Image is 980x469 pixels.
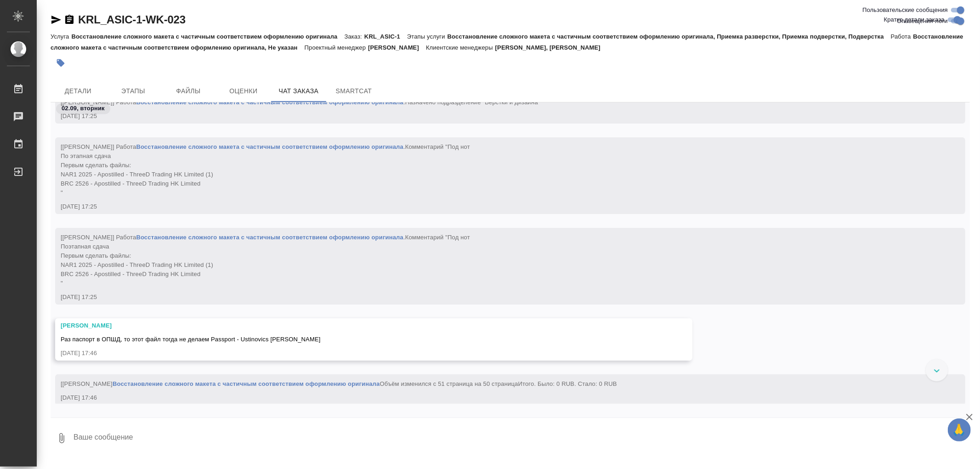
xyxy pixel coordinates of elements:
[368,44,426,51] p: [PERSON_NAME]
[166,85,210,97] span: Файлы
[136,143,403,150] a: Восстановление сложного макета с частичным соответствием оформлению оригинала
[448,33,891,40] p: Восстановление сложного макета с частичным соответствием оформлению оригинала, Приемка разверстки...
[56,85,100,97] span: Детали
[948,418,971,441] button: 🙏
[71,33,344,40] p: Восстановление сложного макета с частичным соответствием оформлению оригинала
[61,380,617,387] span: [[PERSON_NAME] Объём изменился с 51 страница на 50 страница
[61,202,933,211] div: [DATE] 17:25
[332,85,376,97] span: SmartCat
[62,104,105,113] p: 02.09, вторник
[305,44,368,51] p: Проектный менеджер
[113,380,380,387] a: Восстановление сложного макета с частичным соответствием оформлению оригинала
[407,33,448,40] p: Этапы услуги
[61,393,933,402] div: [DATE] 17:46
[897,17,948,26] span: Оповещения-логи
[495,44,607,51] p: [PERSON_NAME], [PERSON_NAME]
[862,6,948,15] span: Пользовательские сообщения
[51,53,71,73] button: Добавить тэг
[364,33,407,40] p: KRL_ASIC-1
[61,234,470,287] span: [[PERSON_NAME]] Работа .
[426,44,495,51] p: Клиентские менеджеры
[221,85,266,97] span: Оценки
[111,85,155,97] span: Этапы
[61,143,470,196] span: [[PERSON_NAME]] Работа .
[136,234,403,241] a: Восстановление сложного макета с частичным соответствием оформлению оригинала
[518,380,617,387] span: Итого. Было: 0 RUB. Стало: 0 RUB
[61,293,933,302] div: [DATE] 17:25
[891,33,913,40] p: Работа
[277,85,321,97] span: Чат заказа
[51,14,62,25] button: Скопировать ссылку для ЯМессенджера
[61,336,321,343] span: Раз паспорт в ОПШД, то этот файл тогда не делаем Passport - Ustinovics [PERSON_NAME]
[61,349,660,358] div: [DATE] 17:46
[345,33,364,40] p: Заказ:
[61,321,660,330] div: [PERSON_NAME]
[952,420,967,440] span: 🙏
[78,13,186,26] a: KRL_ASIC-1-WK-023
[51,33,71,40] p: Услуга
[64,14,75,25] button: Скопировать ссылку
